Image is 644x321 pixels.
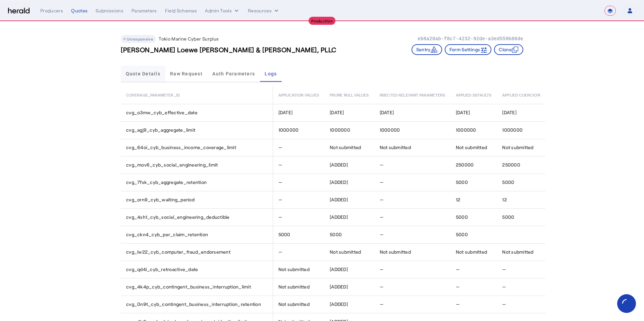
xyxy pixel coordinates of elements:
[502,266,506,273] span: —
[502,162,520,168] span: 250000
[126,266,198,273] span: cvg_qd4i_cyb_retroactive_date
[330,301,348,308] span: [ADDED]
[456,301,460,308] span: —
[40,7,63,14] div: Producers
[278,249,282,255] span: —
[96,7,123,14] div: Submissions
[380,249,411,255] span: Not submitted
[502,214,514,220] span: 5000
[159,36,219,42] p: Tokio Marine Cyber Surplus
[330,231,342,238] span: 5000
[126,127,195,133] span: cvg_agj9_cyb_aggregate_limit
[265,71,277,76] span: Logs
[456,144,487,151] span: Not submitted
[170,71,203,76] span: Raw Request
[456,214,468,220] span: 5000
[380,162,383,168] span: —
[212,71,255,76] span: Auth Parameters
[126,214,230,220] span: cvg_4sh1_cyb_social_engineering_deductible
[126,179,207,186] span: cvg_7fsk_cyb_aggregate_retention
[278,214,282,220] span: —
[456,249,487,255] span: Not submitted
[248,7,280,14] button: Resources dropdown menu
[380,301,383,308] span: —
[278,109,293,116] span: [DATE]
[121,45,336,54] h3: [PERSON_NAME] Loewe [PERSON_NAME] & [PERSON_NAME], PLLC
[330,144,361,151] span: Not submitted
[502,179,514,186] span: 5000
[330,179,348,186] span: [ADDED]
[502,109,517,116] span: [DATE]
[278,127,299,133] span: 1000000
[456,127,476,133] span: 1000000
[278,283,310,290] span: Not submitted
[502,91,540,98] span: Applied Coercion
[127,37,153,41] span: Unresponsive
[126,196,195,203] span: cvg_orn9_cyb_waiting_period
[330,196,348,203] span: [ADDED]
[412,44,442,55] button: Sentry
[380,179,383,186] span: —
[126,109,198,116] span: cvg_o3mw_cyb_effective_date
[278,162,282,168] span: —
[494,44,523,55] button: Clone
[418,36,523,42] p: eb8a28ab-f8c7-4232-92de-a3ed559b86de
[502,144,533,151] span: Not submitted
[456,91,491,98] span: Applied Defaults
[380,196,383,203] span: —
[278,144,282,151] span: —
[380,266,383,273] span: —
[380,231,383,238] span: —
[445,44,492,55] button: Form Settings
[456,162,474,168] span: 250000
[309,17,335,25] div: Production
[380,283,383,290] span: —
[380,127,400,133] span: 1000000
[278,196,282,203] span: —
[330,109,344,116] span: [DATE]
[126,249,230,255] span: cvg_lw22_cyb_computer_fraud_endorsement
[456,179,468,186] span: 5000
[278,301,310,308] span: Not submitted
[330,283,348,290] span: [ADDED]
[456,196,461,203] span: 12
[330,127,350,133] span: 1000000
[278,266,310,273] span: Not submitted
[380,91,445,98] span: Injected Relevant Parameters
[165,7,197,14] div: Field Schemas
[278,91,319,98] span: Application Values
[278,179,282,186] span: —
[330,162,348,168] span: [ADDED]
[502,283,506,290] span: —
[205,7,240,14] button: internal dropdown menu
[456,231,468,238] span: 5000
[278,231,290,238] span: 5000
[330,214,348,220] span: [ADDED]
[71,7,88,14] div: Quotes
[502,196,507,203] span: 12
[502,127,523,133] span: 1000000
[456,266,460,273] span: —
[126,144,236,151] span: cvg_64oi_cyb_business_income_coverage_limit
[8,8,30,14] img: Herald Logo
[380,144,411,151] span: Not submitted
[126,162,218,168] span: cvg_mov6_cyb_social_engineering_limit
[126,283,251,290] span: cvg_4k4p_cyb_contingent_business_interruption_limit
[131,7,157,14] div: Parameters
[502,249,533,255] span: Not submitted
[380,109,394,116] span: [DATE]
[126,91,180,98] span: coverage_parameter_id
[502,301,506,308] span: —
[330,249,361,255] span: Not submitted
[126,231,208,238] span: cvg_ckn4_cyb_per_claim_retention
[126,71,160,76] span: Quote Details
[126,301,261,308] span: cvg_0n9t_cyb_contingent_business_interruption_retention
[330,91,369,98] span: Prune Null Values
[456,283,460,290] span: —
[380,214,383,220] span: —
[456,109,470,116] span: [DATE]
[330,266,348,273] span: [ADDED]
